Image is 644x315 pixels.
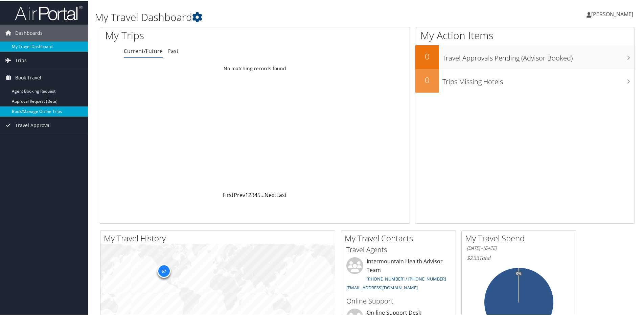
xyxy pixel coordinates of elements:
[346,284,418,290] a: [EMAIL_ADDRESS][DOMAIN_NAME]
[15,4,83,20] img: airportal-logo.png
[343,257,454,293] li: Intermountain Health Advisor Team
[442,73,635,86] h3: Trips Missing Hotels
[124,47,163,54] a: Current/Future
[105,28,276,42] h1: My Trips
[276,191,287,198] a: Last
[234,191,245,198] a: Prev
[15,116,51,133] span: Travel Approval
[257,191,260,198] a: 5
[345,232,456,243] h2: My Travel Contacts
[157,264,170,277] div: 67
[467,244,571,251] h6: [DATE] - [DATE]
[15,51,27,68] span: Trips
[264,191,276,198] a: Next
[260,191,264,198] span: …
[415,45,635,68] a: 0Travel Approvals Pending (Advisor Booked)
[251,191,254,198] a: 3
[516,271,522,275] tspan: 0%
[415,50,439,62] h2: 0
[248,191,251,198] a: 2
[15,69,41,86] span: Book Travel
[415,68,635,92] a: 0Trips Missing Hotels
[465,232,576,243] h2: My Travel Spend
[586,3,640,24] a: [PERSON_NAME]
[415,28,635,42] h1: My Action Items
[346,244,451,254] h3: Travel Agents
[167,47,179,54] a: Past
[346,296,451,305] h3: Online Support
[100,62,410,74] td: No matching records found
[467,253,479,261] span: $233
[467,253,571,261] h6: Total
[245,191,248,198] a: 1
[223,191,234,198] a: First
[95,9,458,24] h1: My Travel Dashboard
[254,191,257,198] a: 4
[415,74,439,85] h2: 0
[15,24,43,41] span: Dashboards
[367,275,446,281] a: [PHONE_NUMBER] / [PHONE_NUMBER]
[104,232,335,243] h2: My Travel History
[591,10,633,17] span: [PERSON_NAME]
[442,49,635,62] h3: Travel Approvals Pending (Advisor Booked)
